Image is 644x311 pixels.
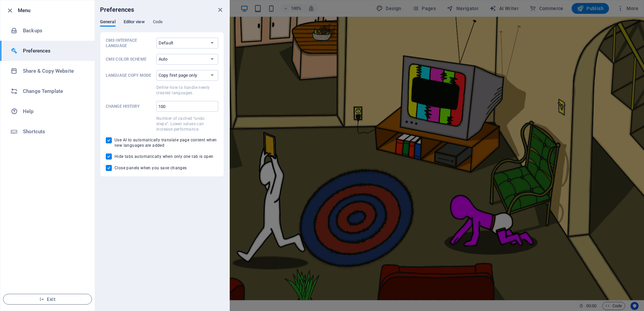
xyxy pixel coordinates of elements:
[23,107,85,115] h6: Help
[3,294,92,305] button: Exit
[115,137,218,148] span: Use AI to automatically translate page content when new languages are added
[100,19,224,32] div: Preferences
[23,87,85,95] h6: Change Template
[156,101,218,112] input: Change historyNumber of cached “undo steps”. Lower values can increase performance.
[100,6,134,14] h6: Preferences
[156,54,218,65] select: CMS Color Scheme
[106,73,154,78] p: Language Copy Mode
[156,116,218,132] p: Number of cached “undo steps”. Lower values can increase performance.
[115,165,187,171] span: Close panels when you save changes
[156,38,218,48] select: CMS Interface Language
[18,6,89,14] h6: Menu
[216,6,224,14] button: close
[124,18,145,27] span: Editor view
[23,27,85,35] h6: Backups
[156,85,218,96] p: Define how to handle newly created languages.
[156,70,218,81] select: Language Copy ModeDefine how to handle newly created languages.
[23,128,85,136] h6: Shortcuts
[23,47,85,55] h6: Preferences
[0,101,95,122] a: Help
[106,38,154,48] p: CMS Interface Language
[153,18,163,27] span: Code
[100,18,116,27] span: General
[106,104,154,109] p: Change history
[23,67,85,75] h6: Share & Copy Website
[9,297,86,302] span: Exit
[115,154,214,159] span: Hide tabs automatically when only one tab is open
[106,57,154,62] p: CMS Color Scheme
